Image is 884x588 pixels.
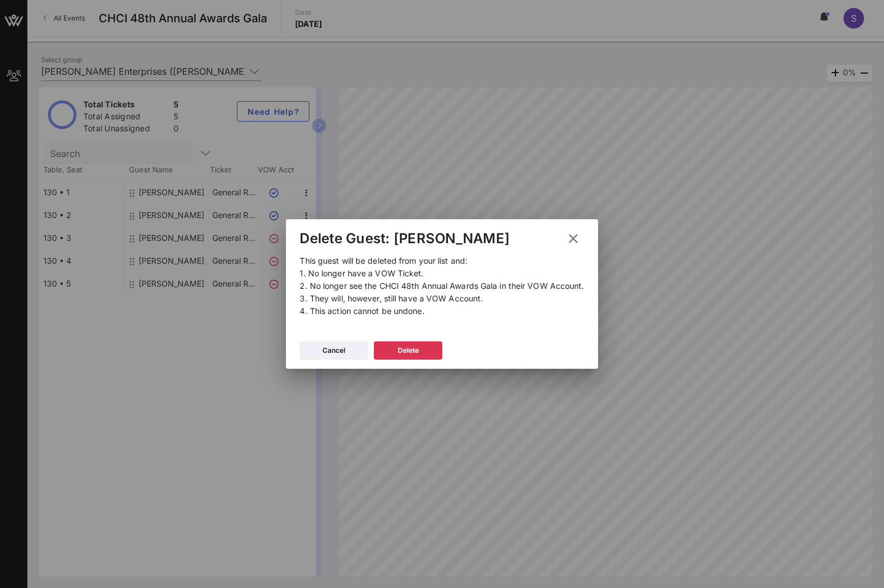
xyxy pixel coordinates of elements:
div: Delete [398,345,419,356]
p: This guest will be deleted from your list and: 1. No longer have a VOW Ticket. 2. No longer see t... [300,255,584,317]
div: Cancel [322,345,345,356]
button: Delete [374,341,442,360]
div: Delete Guest: [PERSON_NAME] [300,230,510,247]
button: Cancel [300,341,368,360]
